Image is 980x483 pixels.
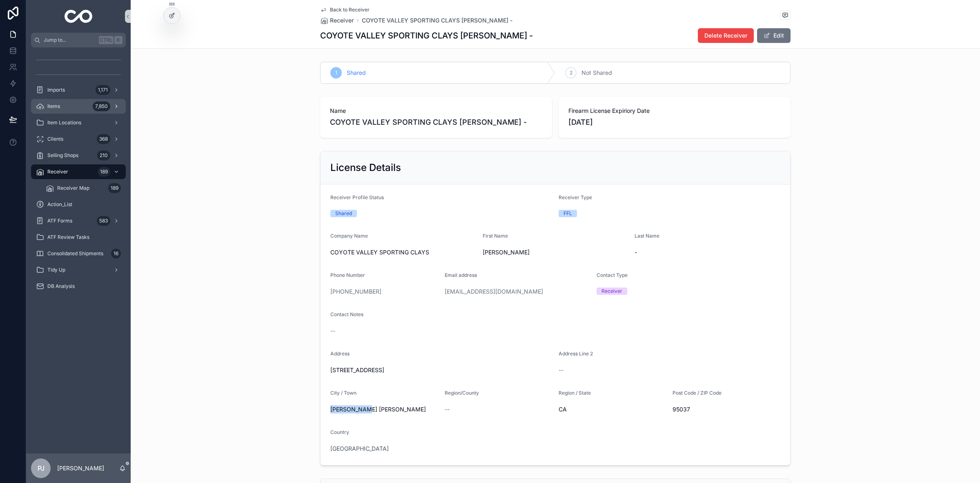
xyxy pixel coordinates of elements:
[330,327,335,335] span: --
[31,99,126,114] a: Items7,850
[31,263,126,277] a: Tidy Up
[31,213,126,228] a: ATF Forms583
[57,464,104,472] p: [PERSON_NAME]
[31,197,126,212] a: Action_List
[563,210,572,217] div: FFL
[31,132,126,146] a: Clients368
[559,194,592,200] span: Receiver Type
[96,85,110,95] div: 1,171
[445,390,479,396] span: Region/County
[65,10,93,23] img: App logo
[330,350,350,357] span: Address
[31,246,126,261] a: Consolidated Shipments16
[47,201,72,208] span: Action_List
[98,167,110,177] div: 189
[347,69,366,77] span: Shared
[330,16,354,25] span: Receiver
[47,267,65,273] span: Tidy Up
[362,16,512,25] a: COYOTE VALLEY SPORTING CLAYS [PERSON_NAME] -
[47,87,65,93] span: Imports
[320,30,533,41] h1: COYOTE VALLEY SPORTING CLAYS [PERSON_NAME] -
[47,103,60,110] span: Items
[483,233,508,239] span: First Name
[568,117,781,128] span: [DATE]
[97,134,110,144] div: 368
[41,181,126,195] a: Receiver Map189
[320,7,370,13] a: Back to Receiver
[445,288,543,296] a: [EMAIL_ADDRESS][DOMAIN_NAME]
[635,248,780,256] span: -
[47,136,63,142] span: Clients
[673,390,722,396] span: Post Code / ZIP Code
[330,7,370,13] span: Back to Receiver
[335,210,352,217] div: Shared
[111,249,121,258] div: 16
[483,248,628,256] span: [PERSON_NAME]
[559,350,593,357] span: Address Line 2
[597,272,628,278] span: Contact Type
[97,151,110,160] div: 210
[570,70,572,76] span: 2
[330,117,542,128] span: COYOTE VALLEY SPORTING CLAYS [PERSON_NAME] -
[330,272,365,278] span: Phone Number
[26,47,131,304] div: scrollable content
[31,148,126,163] a: Selling Shops210
[330,107,542,115] span: Name
[97,216,110,226] div: 583
[757,28,791,43] button: Edit
[445,272,477,278] span: Email address
[31,164,126,179] a: Receiver189
[330,366,552,374] span: [STREET_ADDRESS]
[38,463,45,473] span: PJ
[330,248,476,256] span: COYOTE VALLEY SPORTING CLAYS
[330,194,384,200] span: Receiver Profile Status
[568,107,781,115] span: Firearm License Expiriory Date
[559,366,563,374] span: --
[31,83,126,97] a: Imports1,171
[330,233,368,239] span: Company Name
[47,119,81,126] span: Item Locations
[704,31,747,40] span: Delete Receiver
[115,37,122,43] span: K
[47,218,72,224] span: ATF Forms
[673,405,780,413] span: 95037
[31,279,126,294] a: DB Analysis
[330,405,438,413] span: [PERSON_NAME] [PERSON_NAME]
[99,36,114,44] span: Ctrl
[31,230,126,245] a: ATF Review Tasks
[31,115,126,130] a: Item Locations
[57,185,89,191] span: Receiver Map
[601,288,622,295] div: Receiver
[335,70,337,76] span: 1
[44,37,96,43] span: Jump to...
[93,101,110,111] div: 7,850
[47,250,103,257] span: Consolidated Shipments
[559,405,666,413] span: CA
[581,69,612,77] span: Not Shared
[47,283,75,290] span: DB Analysis
[330,311,363,317] span: Contact Notes
[698,28,754,43] button: Delete Receiver
[320,16,354,25] a: Receiver
[330,161,401,174] h2: License Details
[330,429,349,435] span: Country
[108,183,121,193] div: 189
[47,234,89,240] span: ATF Review Tasks
[330,288,381,296] a: [PHONE_NUMBER]
[47,168,68,175] span: Receiver
[330,445,389,453] a: [GEOGRAPHIC_DATA]
[47,152,78,159] span: Selling Shops
[31,33,126,47] button: Jump to...CtrlK
[330,390,356,396] span: City / Town
[445,405,450,413] span: --
[559,390,591,396] span: Region / State
[635,233,659,239] span: Last Name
